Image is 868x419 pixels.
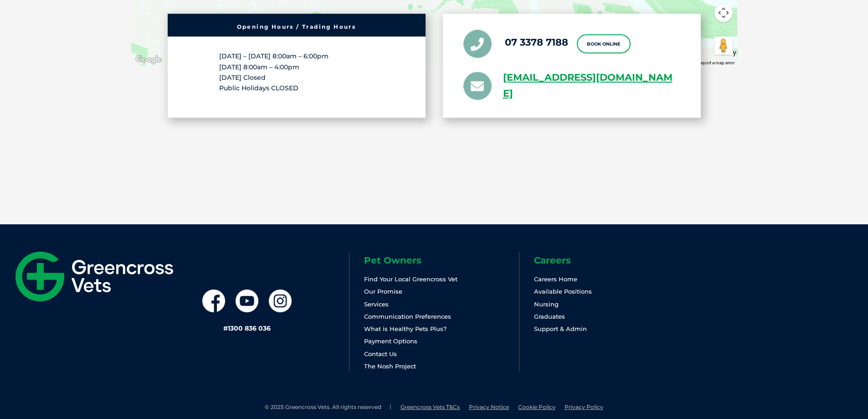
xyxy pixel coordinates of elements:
[364,337,417,345] a: Payment Options
[364,350,397,357] a: Contact Us
[469,403,509,410] a: Privacy Notice
[534,288,592,295] a: Available Positions
[364,325,447,332] a: What is Healthy Pets Plus?
[503,70,680,102] a: [EMAIL_ADDRESS][DOMAIN_NAME]
[223,324,271,332] a: #1300 836 036
[364,362,416,370] a: The Nosh Project
[534,300,559,308] a: Nursing
[505,36,568,48] a: 07 3378 7188
[364,288,402,295] a: Our Promise
[364,313,451,320] a: Communication Preferences
[223,324,228,332] span: #
[172,25,421,30] h6: Opening Hours / Trading Hours
[401,403,460,410] a: Greencross Vets T&Cs
[364,300,389,308] a: Services
[219,52,374,94] p: [DATE] – [DATE] 8:00am – 6:00pm [DATE] 8:00am – 4:00pm [DATE] Closed Public Holidays CLOSED
[850,41,859,51] button: Search
[534,313,565,320] a: Graduates
[364,256,519,265] h6: Pet Owners
[534,256,689,265] h6: Careers
[534,275,577,283] a: Careers Home
[265,403,391,411] li: © 2025 Greencross Vets. All rights reserved
[714,4,733,22] button: Map camera controls
[577,35,631,54] a: Book Online
[565,403,603,410] a: Privacy Policy
[518,403,555,410] a: Cookie Policy
[364,275,457,283] a: Find Your Local Greencross Vet
[534,325,587,332] a: Support & Admin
